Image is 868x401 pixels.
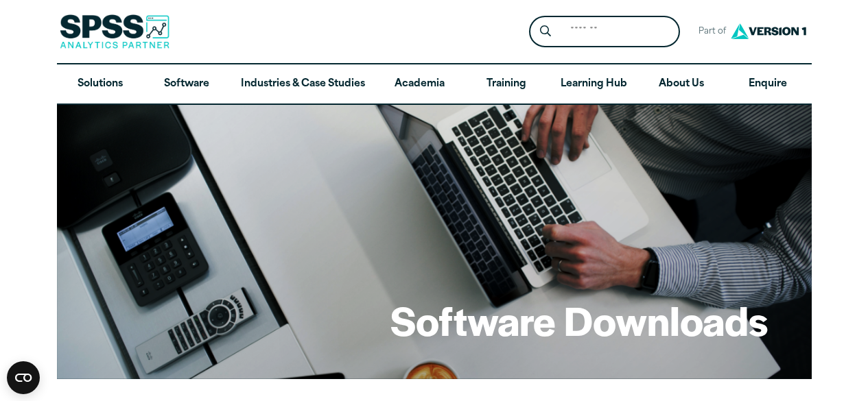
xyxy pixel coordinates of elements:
span: Part of [691,22,727,42]
nav: Desktop version of site main menu [57,64,812,104]
a: Academia [376,64,462,104]
img: Version1 Logo [727,19,810,44]
form: Site Header Search Form [529,16,680,48]
a: About Us [638,64,725,104]
button: Search magnifying glass icon [532,19,558,45]
a: Industries & Case Studies [230,64,376,104]
h1: Software Downloads [390,293,768,347]
svg: Search magnifying glass icon [540,25,551,37]
a: Software [143,64,230,104]
button: Open CMP widget [7,361,40,394]
a: Learning Hub [550,64,638,104]
a: Training [462,64,549,104]
a: Solutions [57,64,143,104]
a: Enquire [725,64,811,104]
img: SPSS Analytics Partner [60,14,169,49]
